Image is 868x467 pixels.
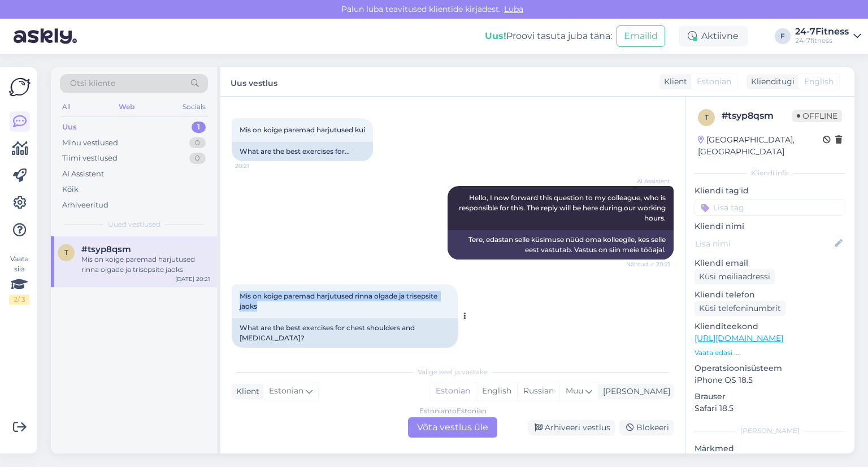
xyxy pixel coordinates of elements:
[81,254,210,275] div: Mis on koige paremad harjutused rinna olgade ja trisepsite jaoks
[62,122,77,133] div: Uus
[695,426,845,436] div: [PERSON_NAME]
[232,318,458,348] div: What are the best exercises for chest shoulders and [MEDICAL_DATA]?
[695,199,845,216] input: Lisa tag
[775,28,791,44] div: F
[617,25,665,47] button: Emailid
[476,383,517,400] div: English
[232,367,674,377] div: Valige keel ja vastake
[459,193,667,222] span: Hello, I now forward this question to my colleague, who is responsible for this. The reply will b...
[269,385,303,397] span: Estonian
[695,237,832,250] input: Lisa nimi
[81,244,131,254] span: #tsyp8qsm
[175,275,210,283] div: [DATE] 20:21
[235,162,277,170] span: 20:21
[9,295,29,305] div: 2 / 3
[430,383,476,400] div: Estonian
[566,386,583,396] span: Muu
[697,76,731,88] span: Estonian
[64,248,68,257] span: t
[679,26,748,46] div: Aktiivne
[517,383,559,400] div: Russian
[231,74,277,89] label: Uus vestlus
[695,403,845,414] p: Safari 18.5
[235,348,277,357] span: 20:22
[485,29,612,43] div: Proovi tasuta juba täna:
[695,391,845,403] p: Brauser
[116,100,137,114] div: Web
[695,321,845,332] p: Klienditeekond
[626,260,670,269] span: Nähtud ✓ 20:21
[695,257,845,269] p: Kliendi email
[189,153,206,164] div: 0
[60,100,73,114] div: All
[240,292,439,310] span: Mis on koige paremad harjutused rinna olgade ja trisepsite jaoks
[62,137,118,149] div: Minu vestlused
[695,185,845,197] p: Kliendi tag'id
[62,200,108,211] div: Arhiveeritud
[695,168,845,178] div: Kliendi info
[70,77,115,89] span: Otsi kliente
[695,333,783,343] a: [URL][DOMAIN_NAME]
[792,110,842,122] span: Offline
[804,76,834,88] span: English
[695,374,845,386] p: iPhone OS 18.5
[62,168,104,180] div: AI Assistent
[695,289,845,301] p: Kliendi telefon
[189,137,206,149] div: 0
[485,31,506,41] b: Uus!
[705,113,709,122] span: t
[448,230,674,260] div: Tere, edastan selle küsimuse nüüd oma kolleegile, kes selle eest vastutab. Vastus on siin meie tö...
[528,420,615,435] div: Arhiveeri vestlus
[795,36,849,45] div: 24-7fitness
[695,443,845,455] p: Märkmed
[695,220,845,232] p: Kliendi nimi
[240,126,365,134] span: Mis on koige paremad harjutused kui
[695,362,845,374] p: Operatsioonisüsteem
[659,76,687,88] div: Klient
[695,348,845,358] p: Vaata edasi ...
[628,177,670,185] span: AI Assistent
[747,76,795,88] div: Klienditugi
[722,109,792,123] div: # tsyp8qsm
[598,386,670,397] div: [PERSON_NAME]
[62,153,118,164] div: Tiimi vestlused
[795,27,849,36] div: 24-7Fitness
[698,134,823,158] div: [GEOGRAPHIC_DATA], [GEOGRAPHIC_DATA]
[795,27,861,45] a: 24-7Fitness24-7fitness
[419,406,487,416] div: Estonian to Estonian
[62,184,79,195] div: Kõik
[180,100,208,114] div: Socials
[232,386,259,397] div: Klient
[9,76,31,98] img: Askly Logo
[619,420,674,435] div: Blokeeri
[9,254,29,305] div: Vaata siia
[695,269,775,284] div: Küsi meiliaadressi
[695,301,785,316] div: Küsi telefoninumbrit
[108,219,160,230] span: Uued vestlused
[408,417,497,438] div: Võta vestlus üle
[501,4,527,14] span: Luba
[192,122,206,133] div: 1
[232,142,373,161] div: What are the best exercises for...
